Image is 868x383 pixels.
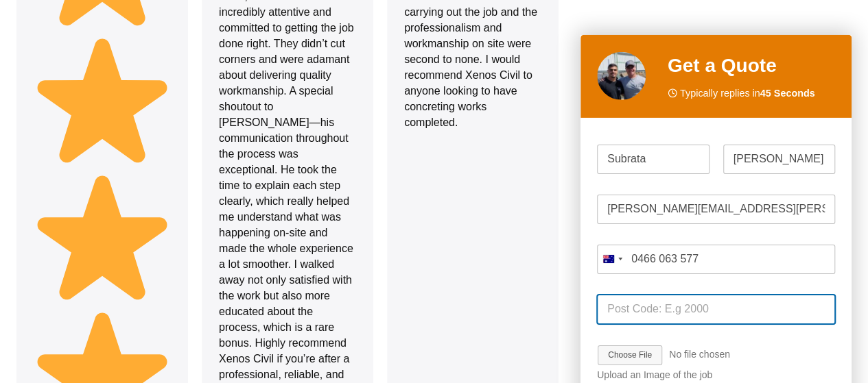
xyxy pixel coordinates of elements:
[597,244,835,273] input: Mobile
[597,369,835,381] div: Upload an Image of the job
[668,51,835,79] h2: Get a Quote
[723,144,836,173] input: Last Name
[597,294,835,323] input: Post Code: E.g 2000
[680,85,815,101] span: Typically replies in
[597,194,835,223] input: Email
[597,144,709,173] input: First Name
[34,31,171,168] img: ⭐️
[760,87,815,98] strong: 45 Seconds
[597,244,627,273] button: Selected country
[34,168,171,305] img: ⭐️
